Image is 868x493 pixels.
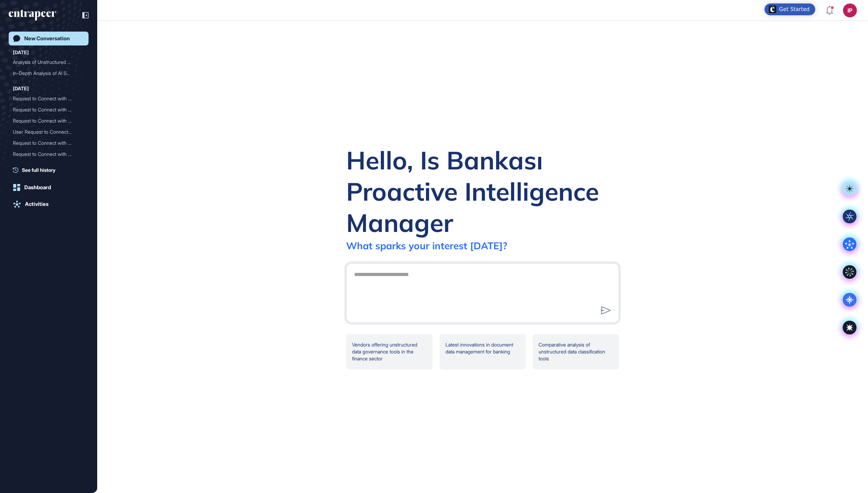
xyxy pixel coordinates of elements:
div: In-Depth Analysis of AI S... [13,68,79,79]
div: Request to Connect with R... [13,160,79,171]
div: Request to Connect with Reese [13,137,84,149]
div: Request to Connect with Reese [13,104,84,115]
div: Latest innovations in document data management for banking [440,334,526,369]
img: launcher-image-alternative-text [769,6,776,13]
a: See full history [13,166,89,174]
div: Request to Connect with Reese [13,115,84,126]
div: What sparks your interest [DATE]? [346,240,507,252]
div: Analysis of Unstructured Data Governance Market: Vendor Landscape and Tool Capabilities [13,57,84,68]
div: Dashboard [24,184,51,191]
div: Open Get Started checklist [765,3,815,15]
div: Request to Connect with R... [13,93,79,104]
div: User Request to Connect t... [13,126,79,137]
div: Hello, Is Bankası Proactive Intelligence Manager [346,144,619,238]
a: New Conversation [9,32,89,45]
div: Get Started [779,6,810,13]
span: See full history [22,166,56,174]
div: Activities [25,201,49,207]
div: [DATE] [13,84,29,93]
div: Request to Connect with R... [13,149,79,160]
a: Dashboard [9,181,89,194]
div: Request to Connect with R... [13,115,79,126]
div: In-Depth Analysis of AI Security Firms: Competitor Analysis and Market Trends [13,68,84,79]
div: New Conversation [24,35,70,42]
div: Comparative analysis of unstructured data classification tools [533,334,619,369]
div: Request to Connect with R... [13,104,79,115]
div: Request to Connect with R... [13,137,79,149]
div: Request to Connect with Reese [13,93,84,104]
div: [DATE] [13,48,29,57]
div: entrapeer-logo [9,10,56,21]
div: User Request to Connect to Reese [13,126,84,137]
button: IP [843,3,857,17]
div: Request to Connect with Reese [13,160,84,171]
a: Activities [9,197,89,211]
div: Analysis of Unstructured ... [13,57,79,68]
div: Request to Connect with Reese [13,149,84,160]
div: Vendors offering unstructured data governance tools in the finance sector [346,334,433,369]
